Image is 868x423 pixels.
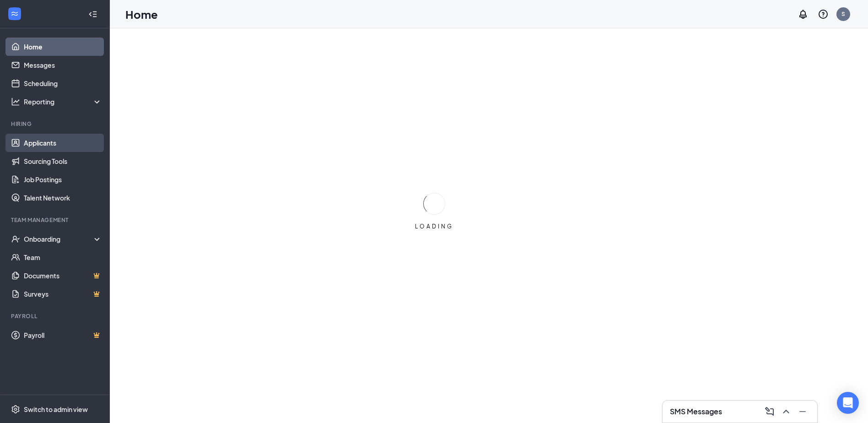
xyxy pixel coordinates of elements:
div: S [841,10,845,18]
a: Job Postings [24,170,102,189]
a: Applicants [24,134,102,152]
svg: Analysis [11,97,20,106]
div: Switch to admin view [24,405,88,414]
button: ChevronUp [779,404,793,419]
button: Minimize [795,404,810,419]
svg: UserCheck [11,234,20,244]
a: Scheduling [24,74,102,92]
a: PayrollCrown [24,326,102,344]
svg: Notifications [798,9,809,20]
h3: SMS Messages [670,407,722,417]
a: Sourcing Tools [24,152,102,170]
a: DocumentsCrown [24,266,102,285]
a: Messages [24,56,102,74]
svg: Minimize [797,406,808,417]
svg: ChevronUp [781,406,792,417]
div: Payroll [11,312,100,320]
a: SurveysCrown [24,285,102,303]
a: Talent Network [24,189,102,207]
a: Team [24,248,102,266]
button: ComposeMessage [762,404,777,419]
div: Open Intercom Messenger [837,392,859,414]
div: LOADING [411,222,457,230]
svg: QuestionInfo [818,9,829,20]
svg: ComposeMessage [764,406,775,417]
svg: Collapse [88,10,97,19]
a: Home [24,38,102,56]
h1: Home [125,6,158,22]
div: Onboarding [24,234,94,244]
div: Team Management [11,216,100,224]
svg: WorkstreamLogo [10,9,19,18]
div: Hiring [11,120,100,128]
svg: Settings [11,405,20,414]
div: Reporting [24,97,102,106]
